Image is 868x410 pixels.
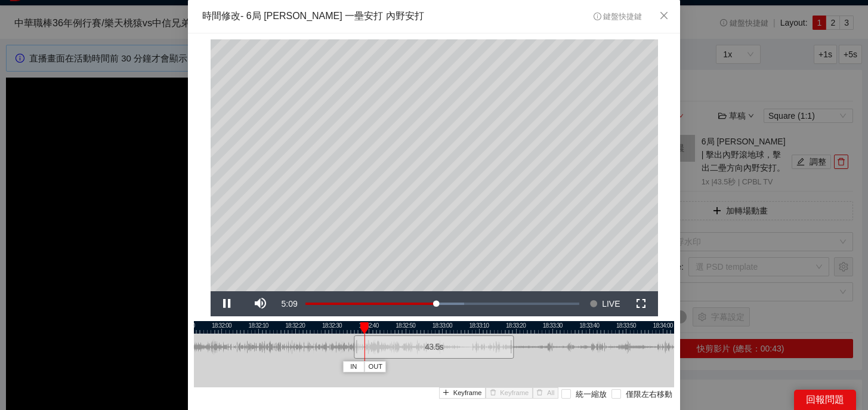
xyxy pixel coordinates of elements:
[282,299,298,309] span: 5:09
[594,13,642,21] span: 鍵盤快捷鍵
[244,291,277,316] button: Mute
[533,387,558,399] button: deleteAll
[365,361,386,372] button: OUT
[305,303,580,305] div: Progress Bar
[625,291,658,316] button: Fullscreen
[350,362,357,372] span: IN
[585,291,624,316] button: Seek to live, currently behind live
[368,362,382,372] span: OUT
[211,291,244,316] button: Pause
[602,291,620,316] span: LIVE
[621,389,677,401] span: 僅限左右移動
[486,387,533,399] button: deleteKeyframe
[453,388,482,399] span: Keyframe
[443,389,449,397] span: plus
[439,387,486,399] button: plusKeyframe
[659,11,669,20] span: close
[202,10,424,23] div: 時間修改 - 6局 [PERSON_NAME] 一壘安打 內野安打
[571,389,611,401] span: 統一縮放
[211,39,658,291] div: Video Player
[343,361,365,372] button: IN
[354,335,514,359] div: 43.5 s
[794,390,856,410] div: 回報問題
[594,13,601,20] span: info-circle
